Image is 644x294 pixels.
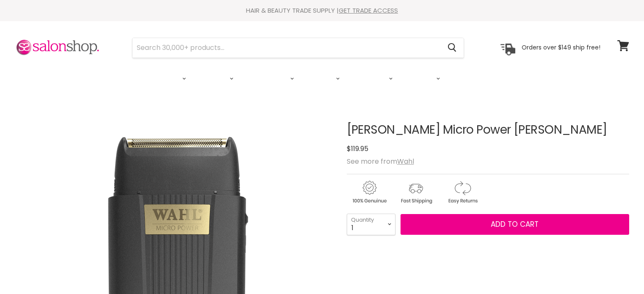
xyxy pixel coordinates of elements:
img: returns.gif [440,179,485,205]
h1: [PERSON_NAME] Micro Power [PERSON_NAME] [347,124,629,137]
a: Value Packs & Gifts [447,69,536,87]
span: Add to cart [491,219,539,229]
a: Beauty [301,69,345,87]
a: New [9,69,37,87]
a: Colour [193,69,238,87]
a: Wahl [397,157,414,166]
img: shipping.gif [393,179,438,205]
div: HAIR & BEAUTY TRADE SUPPLY | [5,6,640,15]
a: GET TRADE ACCESS [339,6,398,15]
a: Sign In [600,69,632,87]
a: Haircare [139,69,191,87]
a: Makeup [399,69,445,87]
a: Electrical [240,69,299,87]
span: $119.95 [347,144,368,154]
button: Search [441,38,464,58]
input: Search [133,38,441,58]
a: Clearance [82,69,137,87]
ul: Main menu [9,66,568,91]
a: Skincare [346,69,398,87]
form: Product [132,38,464,58]
select: Quantity [347,214,395,235]
span: See more from [347,157,414,166]
a: Brands [39,69,80,87]
nav: Main [5,66,640,91]
p: Orders over $149 ship free! [522,44,600,51]
img: genuine.gif [347,179,392,205]
button: Add to cart [401,214,629,235]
